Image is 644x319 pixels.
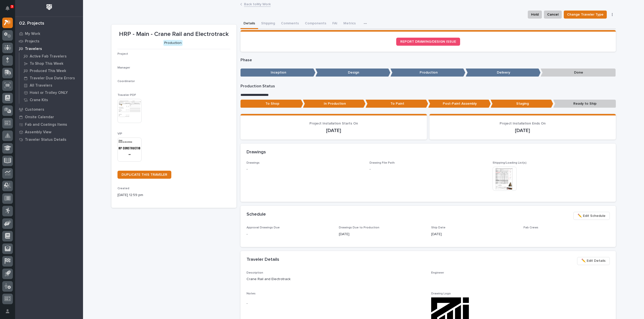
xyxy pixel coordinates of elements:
[500,122,546,125] span: Project Installation Ends On
[247,167,364,172] p: -
[577,257,610,265] button: ✏️ Edit Details
[564,11,607,19] button: Change Traveler Type
[247,271,263,274] span: Description
[541,69,616,77] p: Done
[528,11,542,19] button: Hold
[25,107,44,112] p: Customers
[30,61,63,66] p: To Shop This Week
[581,258,606,264] span: ✏️ Edit Details
[25,32,40,36] p: My Work
[117,193,230,198] p: [DATE] 12:59 pm
[400,40,456,43] span: REPORT DRAWING/DESIGN ISSUE
[366,100,428,108] p: To Paint
[30,54,67,59] p: Active Fab Travelers
[15,45,83,52] a: Travelers
[491,100,553,108] p: Staging
[247,277,425,282] p: Crane Rail and Electrotrack
[247,127,421,134] p: [DATE]
[390,69,465,77] p: Production
[466,69,541,77] p: Delivery
[428,100,491,108] p: Post-Paint Assembly
[19,96,83,103] a: Crane Kits
[2,3,13,14] button: Notifications
[339,232,425,237] p: [DATE]
[15,121,83,128] a: Fab and Coatings Items
[19,21,44,26] div: 02. Projects
[117,132,122,135] span: VIP
[240,100,303,108] p: To Shop
[303,100,366,108] p: In Production
[45,3,54,12] img: Workspace Logo
[573,212,610,220] button: ✏️ Edit Schedule
[15,113,83,121] a: Onsite Calendar
[30,69,66,73] p: Produced This Week
[19,82,83,89] a: All Travelers
[117,31,230,38] p: HRP - Main - Crane Rail and Electrotrack
[370,167,371,172] p: -
[240,84,616,89] p: Production Status
[435,127,610,134] p: [DATE]
[431,226,446,229] span: Ship Date
[19,89,83,96] a: Hoist or Trolley ONLY
[117,80,135,83] span: Coordinator
[30,98,48,102] p: Crane Kits
[547,12,558,18] span: Cancel
[19,67,83,74] a: Produced This Week
[302,19,329,29] button: Components
[15,30,83,37] a: My Work
[247,161,260,164] span: Drawings
[315,69,390,77] p: Design
[15,37,83,45] a: Projects
[240,19,258,29] button: Details
[247,150,266,155] h2: Drawings
[278,19,302,29] button: Comments
[247,232,333,237] p: -
[247,292,256,295] span: Notes
[122,173,167,176] span: DUPLICATE THIS TRAVELER
[396,38,460,46] a: REPORT DRAWING/DESIGN ISSUE
[117,171,171,179] a: DUPLICATE THIS TRAVELER
[25,138,66,142] p: Traveler Status Details
[15,106,83,113] a: Customers
[247,212,266,217] h2: Schedule
[117,94,136,97] span: Traveler PDF
[25,47,42,51] p: Travelers
[578,213,606,219] span: ✏️ Edit Schedule
[493,161,527,164] span: Shipping/Loading List(s)
[117,52,128,55] span: Project
[15,136,83,143] a: Traveler Status Details
[25,130,51,135] p: Assembly View
[258,19,278,29] button: Shipping
[567,12,603,18] span: Change Traveler Type
[370,161,395,164] span: Drawing File Path
[6,6,13,14] div: Notifications3
[340,19,359,29] button: Metrics
[15,128,83,136] a: Assembly View
[25,39,39,44] p: Projects
[30,91,68,95] p: Hoist or Trolley ONLY
[329,19,340,29] button: FAI
[431,271,444,274] span: Engineer
[309,122,358,125] span: Project Installation Starts On
[531,12,539,18] span: Hold
[11,5,13,8] p: 3
[431,292,451,295] span: Drawing Logo
[240,69,315,77] p: Inception
[247,257,279,263] h2: Traveler Details
[524,226,538,229] span: Fab Crews
[163,40,183,46] div: Production
[247,226,280,229] span: Approval Drawings Due
[117,66,130,69] span: Manager
[339,226,379,229] span: Drawings Due to Production
[25,115,54,119] p: Onsite Calendar
[117,187,129,190] span: Created
[30,83,52,88] p: All Travelers
[431,232,517,237] p: [DATE]
[30,76,75,81] p: Traveler Due Date Errors
[244,1,271,7] a: Back toMy Work
[240,58,616,62] p: Phase
[553,100,616,108] p: Ready to Ship
[19,53,83,60] a: Active Fab Travelers
[544,11,562,19] button: Cancel
[247,301,425,306] p: -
